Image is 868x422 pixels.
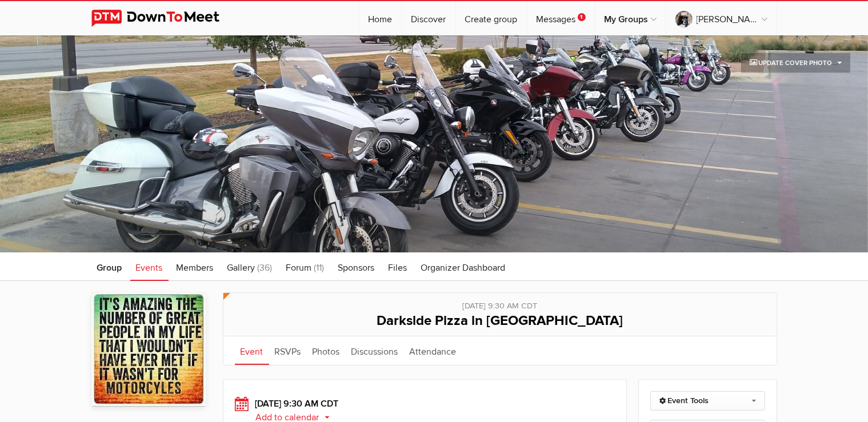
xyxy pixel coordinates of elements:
span: Files [389,262,407,274]
img: DownToMeet [91,10,237,27]
span: Members [177,262,214,274]
a: Discover [402,1,455,35]
a: Forum (11) [281,252,330,281]
span: Forum [286,262,312,274]
a: Sponsors [333,252,381,281]
a: Update Cover Photo [741,53,851,73]
a: [PERSON_NAME] [666,1,777,35]
a: Photos [307,336,346,365]
a: Group [91,252,128,281]
a: Event Tools [650,391,765,411]
span: Gallery [227,262,255,274]
div: [DATE] 9:30 AM CDT [235,293,765,312]
span: Events [136,262,163,274]
a: Organizer Dashboard [415,252,511,281]
a: Gallery (36) [222,252,278,281]
span: Group [97,262,122,274]
a: Attendance [404,336,462,365]
span: Sponsors [338,262,375,274]
a: My Groups [595,1,666,35]
a: RSVPs [269,336,307,365]
a: Event [235,336,269,365]
span: Darkside Pizza in [GEOGRAPHIC_DATA] [377,312,623,329]
img: Just Friends [91,292,206,407]
a: Messages1 [527,1,595,35]
a: Files [383,252,413,281]
a: Create group [456,1,527,35]
a: Discussions [346,336,404,365]
a: Home [359,1,402,35]
span: Organizer Dashboard [421,262,506,274]
span: (36) [258,262,273,274]
a: Members [171,252,219,281]
span: (11) [314,262,325,274]
a: Events [130,252,169,281]
span: 1 [578,13,586,21]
